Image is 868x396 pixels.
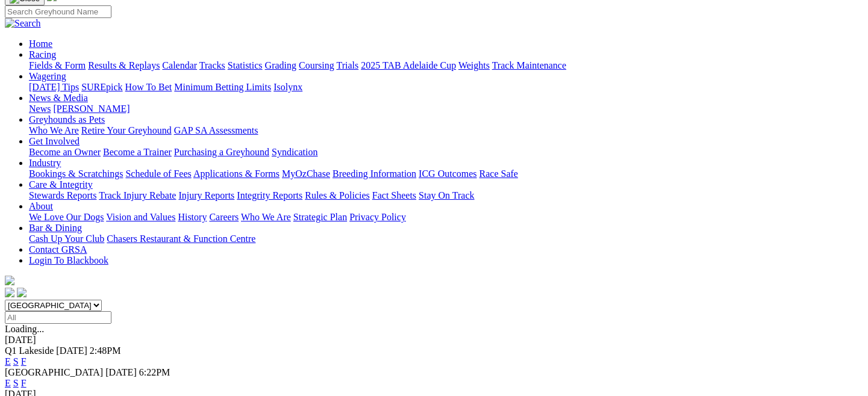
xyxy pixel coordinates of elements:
[209,212,239,222] a: Careers
[228,60,263,70] a: Statistics
[29,82,863,93] div: Wagering
[492,60,566,70] a: Track Maintenance
[29,169,863,179] div: Industry
[88,60,160,70] a: Results & Replays
[13,378,19,388] a: S
[5,367,103,377] span: [GEOGRAPHIC_DATA]
[29,104,863,114] div: News & Media
[29,82,79,92] a: [DATE] Tips
[178,190,234,200] a: Injury Reports
[479,169,517,179] a: Race Safe
[29,125,79,135] a: Who We Are
[5,356,11,367] a: E
[5,345,54,356] span: Q1 Lakeside
[199,60,225,70] a: Tracks
[29,212,863,223] div: About
[29,244,87,255] a: Contact GRSA
[29,255,108,265] a: Login To Blackbook
[29,201,53,211] a: About
[29,136,80,146] a: Get Involved
[29,158,61,168] a: Industry
[107,234,255,244] a: Chasers Restaurant & Function Centre
[125,169,191,179] a: Schedule of Fees
[29,114,105,125] a: Greyhounds as Pets
[305,190,370,200] a: Rules & Policies
[349,212,406,222] a: Privacy Policy
[336,60,358,70] a: Trials
[174,125,258,135] a: GAP SA Assessments
[29,234,863,244] div: Bar & Dining
[21,378,27,388] a: F
[241,212,291,222] a: Who We Are
[299,60,334,70] a: Coursing
[5,335,863,345] div: [DATE]
[5,378,11,388] a: E
[29,234,104,244] a: Cash Up Your Club
[458,60,490,70] a: Weights
[29,93,88,103] a: News & Media
[29,223,82,233] a: Bar & Dining
[193,169,279,179] a: Applications & Forms
[372,190,416,200] a: Fact Sheets
[29,39,52,49] a: Home
[17,288,27,297] img: twitter.svg
[5,311,111,324] input: Select date
[29,190,96,200] a: Stewards Reports
[5,5,111,18] input: Search
[53,104,130,114] a: [PERSON_NAME]
[103,147,172,157] a: Become a Trainer
[29,169,123,179] a: Bookings & Scratchings
[361,60,456,70] a: 2025 TAB Adelaide Cup
[174,147,269,157] a: Purchasing a Greyhound
[5,324,44,334] span: Loading...
[99,190,176,200] a: Track Injury Rebate
[21,356,27,367] a: F
[162,60,197,70] a: Calendar
[29,49,56,60] a: Racing
[178,212,207,222] a: History
[29,104,51,114] a: News
[293,212,347,222] a: Strategic Plan
[419,190,474,200] a: Stay On Track
[237,190,302,200] a: Integrity Reports
[29,190,863,201] div: Care & Integrity
[419,169,476,179] a: ICG Outcomes
[105,367,137,377] span: [DATE]
[139,367,170,377] span: 6:22PM
[106,212,175,222] a: Vision and Values
[29,71,66,81] a: Wagering
[29,60,86,70] a: Fields & Form
[81,82,122,92] a: SUREpick
[29,212,104,222] a: We Love Our Dogs
[90,345,121,356] span: 2:48PM
[265,60,296,70] a: Grading
[5,18,41,29] img: Search
[81,125,172,135] a: Retire Your Greyhound
[13,356,19,367] a: S
[29,179,93,190] a: Care & Integrity
[282,169,330,179] a: MyOzChase
[56,345,87,356] span: [DATE]
[273,82,302,92] a: Isolynx
[5,288,14,297] img: facebook.svg
[125,82,172,92] a: How To Bet
[5,276,14,285] img: logo-grsa-white.png
[333,169,416,179] a: Breeding Information
[29,125,863,136] div: Greyhounds as Pets
[29,147,863,158] div: Get Involved
[272,147,317,157] a: Syndication
[29,60,863,71] div: Racing
[29,147,101,157] a: Become an Owner
[174,82,271,92] a: Minimum Betting Limits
